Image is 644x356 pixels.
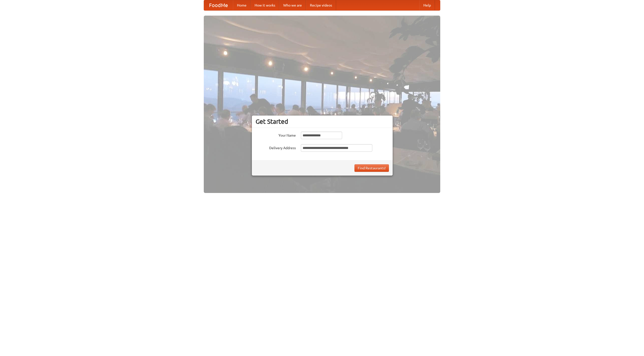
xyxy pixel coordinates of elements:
a: Help [419,0,435,10]
a: FoodMe [204,0,233,10]
h3: Get Started [256,118,389,125]
label: Your Name [256,132,296,138]
a: How it works [251,0,279,10]
button: Find Restaurants! [354,164,389,172]
a: Recipe videos [306,0,336,10]
a: Who we are [279,0,306,10]
a: Home [233,0,251,10]
label: Delivery Address [256,144,296,150]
